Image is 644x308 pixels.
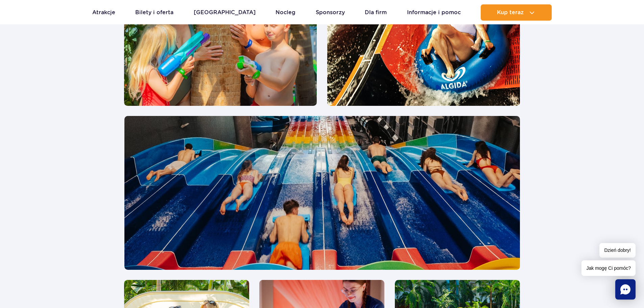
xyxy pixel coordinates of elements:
img: Zabawa w Suntago [124,116,520,270]
a: Atrakcje [92,4,115,21]
span: Dzień dobry! [599,243,636,258]
div: Chat [615,279,636,300]
button: Kup teraz [481,4,552,21]
span: Jak mogę Ci pomóc? [581,260,636,276]
a: Dla firm [365,4,387,21]
a: Nocleg [276,4,295,21]
a: Informacje i pomoc [407,4,461,21]
a: [GEOGRAPHIC_DATA] [194,4,256,21]
span: Kup teraz [497,9,524,16]
a: Bilety i oferta [135,4,173,21]
a: Sponsorzy [316,4,345,21]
